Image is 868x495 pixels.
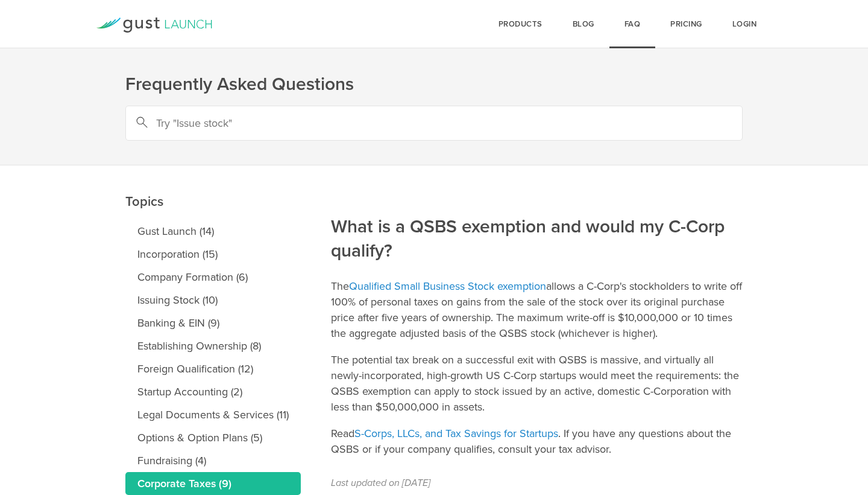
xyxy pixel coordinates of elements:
[331,278,743,341] p: The allows a C-Corp's stockholders to write off 100% of personal taxes on gains from the sale of ...
[331,475,743,491] p: Last updated on [DATE]
[125,220,301,243] a: Gust Launch (14)
[125,426,301,449] a: Options & Option Plans (5)
[125,357,301,380] a: Foreign Qualification (12)
[349,279,546,293] a: Qualified Small Business Stock exemption
[125,106,743,141] input: Try "Issue stock"
[125,311,301,334] a: Banking & EIN (9)
[125,449,301,472] a: Fundraising (4)
[125,108,301,214] h2: Topics
[331,133,743,263] h2: What is a QSBS exemption and would my C-Corp qualify?
[125,289,301,311] a: Issuing Stock (10)
[125,72,743,97] h1: Frequently Asked Questions
[125,266,301,289] a: Company Formation (6)
[125,472,301,495] a: Corporate Taxes (9)
[125,403,301,426] a: Legal Documents & Services (11)
[125,380,301,403] a: Startup Accounting (2)
[125,243,301,266] a: Incorporation (15)
[331,426,743,457] p: Read . If you have any questions about the QSBS or if your company qualifies, consult your tax ad...
[331,352,743,415] p: The potential tax break on a successful exit with QSBS is massive, and virtually all newly-incorp...
[354,427,558,440] a: S-Corps, LLCs, and Tax Savings for Startups
[125,334,301,357] a: Establishing Ownership (8)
